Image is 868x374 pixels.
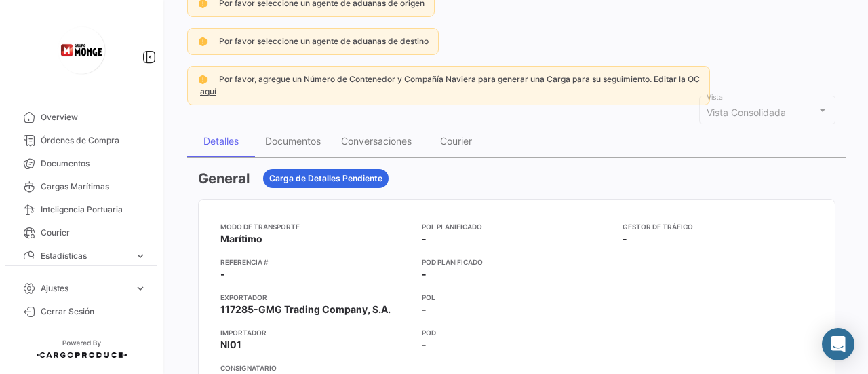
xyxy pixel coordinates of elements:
span: Cerrar Sesión [41,305,146,318]
a: aquí [197,86,219,96]
h3: General [198,169,250,188]
span: 117285-GMG Trading Company, S.A. [220,303,391,316]
span: Por favor seleccione un agente de aduanas de destino [219,36,429,46]
app-card-info-title: Gestor de Tráfico [623,221,813,232]
span: - [220,267,225,281]
img: logo-grupo-monge+(2).png [47,16,115,84]
div: Detalles [203,135,239,147]
span: Estadísticas [41,250,129,262]
span: Ajustes [41,282,129,295]
a: Órdenes de Compra [11,129,152,152]
span: Inteligencia Portuaria [41,204,146,216]
app-card-info-title: POL [422,292,612,303]
span: Órdenes de Compra [41,134,146,147]
span: Marítimo [220,232,262,246]
span: Vista Consolidada [707,107,786,118]
app-card-info-title: Consignatario [220,362,411,373]
span: - [422,232,427,246]
span: expand_more [134,282,146,295]
div: Courier [440,135,472,147]
app-card-info-title: POL Planificado [422,221,612,232]
span: Cargas Marítimas [41,181,146,193]
span: Courier [41,227,146,239]
app-card-info-title: POD Planificado [422,257,612,267]
div: Abrir Intercom Messenger [822,328,854,360]
div: Documentos [265,135,321,147]
span: - [422,338,427,352]
span: NI01 [220,338,241,352]
a: Cargas Marítimas [11,175,152,198]
a: Overview [11,106,152,129]
app-card-info-title: Importador [220,327,411,338]
app-card-info-title: POD [422,327,612,338]
span: - [422,303,427,316]
app-card-info-title: Exportador [220,292,411,303]
span: Documentos [41,157,146,170]
span: expand_more [134,250,146,262]
span: Por favor, agregue un Número de Contenedor y Compañía Naviera para generar una Carga para su segu... [219,74,700,84]
a: Courier [11,221,152,244]
span: - [623,232,627,246]
span: Carga de Detalles Pendiente [269,172,382,185]
app-card-info-title: Modo de Transporte [220,221,411,232]
app-card-info-title: Referencia # [220,257,411,267]
a: Inteligencia Portuaria [11,198,152,221]
a: Documentos [11,152,152,175]
div: Conversaciones [341,135,412,147]
span: Overview [41,111,146,124]
span: - [422,267,427,281]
